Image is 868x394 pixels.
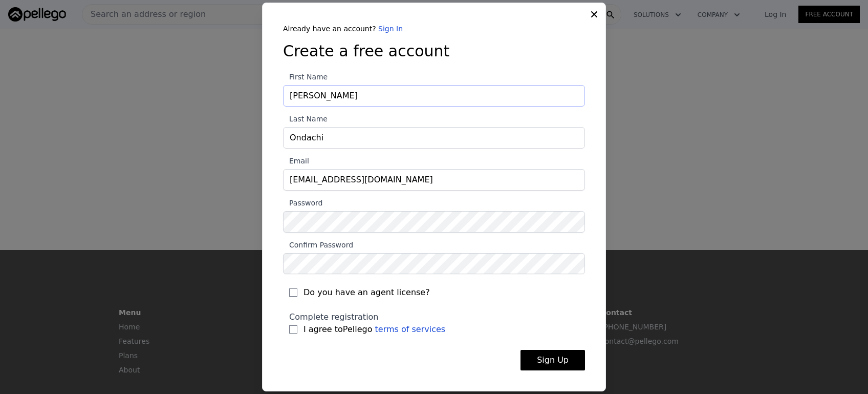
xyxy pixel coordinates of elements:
[283,115,328,123] span: Last Name
[283,157,309,165] span: Email
[520,350,585,370] button: Sign Up
[289,325,297,334] input: I agree toPellego terms of services
[283,199,322,207] span: Password
[378,25,403,33] a: Sign In
[283,211,585,233] input: Password
[283,127,585,149] input: Last Name
[375,324,446,334] a: terms of services
[283,85,585,107] input: First Name
[283,253,585,275] input: Confirm Password
[283,42,585,60] h3: Create a free account
[283,169,585,191] input: Email
[303,323,445,336] span: I agree to Pellego
[289,288,297,297] input: Do you have an agent license?
[303,286,430,299] span: Do you have an agent license?
[283,73,328,81] span: First Name
[289,312,379,322] span: Complete registration
[283,24,585,34] div: Already have an account?
[283,241,353,249] span: Confirm Password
